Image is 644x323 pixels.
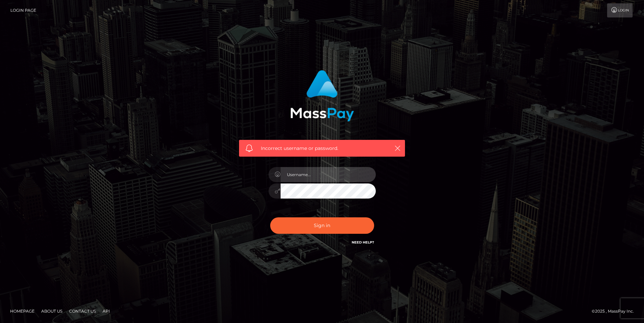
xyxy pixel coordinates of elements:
[352,240,374,245] a: Need Help?
[607,3,633,17] a: Login
[270,217,374,234] button: Sign in
[261,145,383,152] span: Incorrect username or password.
[592,308,639,315] div: © 2025 , MassPay Inc.
[290,70,354,121] img: MassPay Login
[281,167,376,182] input: Username...
[100,306,113,316] a: API
[39,306,65,316] a: About Us
[10,3,36,17] a: Login Page
[7,306,37,316] a: Homepage
[66,306,99,316] a: Contact Us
